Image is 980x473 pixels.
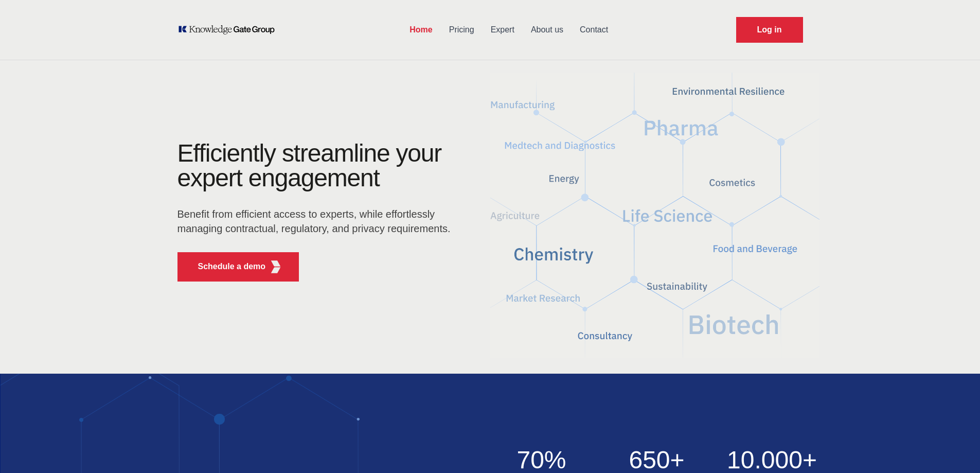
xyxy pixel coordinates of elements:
h2: 650+ [605,448,708,472]
h1: Efficiently streamline your expert engagement [177,139,442,191]
h2: 70% [490,448,593,472]
a: Home [401,16,440,43]
a: Contact [572,16,616,43]
p: Schedule a demo [198,260,266,273]
a: Pricing [441,16,483,43]
a: About us [523,16,572,43]
img: KGG Fifth Element RED [490,67,819,363]
a: Request Demo [736,17,803,43]
p: Benefit from efficient access to experts, while effortlessly managing contractual, regulatory, an... [177,207,457,236]
h2: 10.000+ [721,448,824,472]
img: KGG Fifth Element RED [269,260,282,273]
a: KOL Knowledge Platform: Talk to Key External Experts (KEE) [177,25,282,35]
a: Expert [483,16,523,43]
button: Schedule a demoKGG Fifth Element RED [177,252,299,282]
